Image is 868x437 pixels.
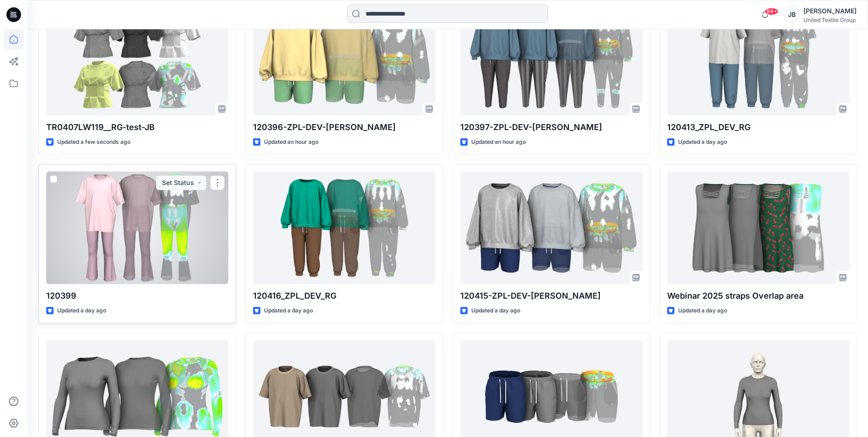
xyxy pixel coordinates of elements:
[803,16,857,23] div: United Textile Group
[783,6,800,23] div: JB
[667,172,849,284] a: Webinar 2025 straps Overlap area
[471,306,520,316] p: Updated a day ago
[46,290,228,302] p: 120399
[460,172,642,284] a: 120415-ZPL-DEV-RG-JB
[253,121,435,134] p: 120396-ZPL-DEV-[PERSON_NAME]
[57,306,106,316] p: Updated a day ago
[667,3,849,115] a: 120413_ZPL_DEV_RG
[264,306,313,316] p: Updated a day ago
[803,5,857,16] div: [PERSON_NAME]
[46,172,228,284] a: 120399
[57,137,130,147] p: Updated a few seconds ago
[253,172,435,284] a: 120416_ZPL_DEV_RG
[264,137,318,147] p: Updated an hour ago
[46,121,228,134] p: TR0407LW119__RG-test-JB
[667,121,849,134] p: 120413_ZPL_DEV_RG
[46,3,228,115] a: TR0407LW119__RG-test-JB
[253,290,435,302] p: 120416_ZPL_DEV_RG
[460,3,642,115] a: 120397-ZPL-DEV-RG-JB
[678,306,727,316] p: Updated a day ago
[667,290,849,302] p: Webinar 2025 straps Overlap area
[765,8,778,15] span: 99+
[460,121,642,134] p: 120397-ZPL-DEV-[PERSON_NAME]
[678,137,727,147] p: Updated a day ago
[471,137,526,147] p: Updated an hour ago
[253,3,435,115] a: 120396-ZPL-DEV-RG-JB
[460,290,642,302] p: 120415-ZPL-DEV-[PERSON_NAME]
